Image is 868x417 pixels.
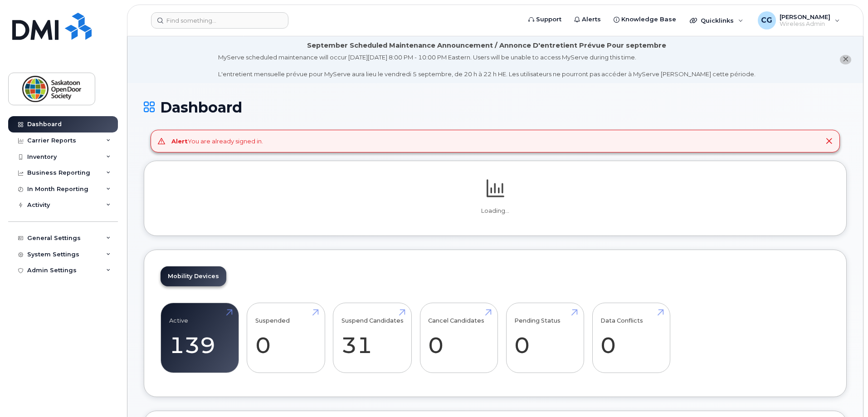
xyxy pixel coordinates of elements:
div: MyServe scheduled maintenance will occur [DATE][DATE] 8:00 PM - 10:00 PM Eastern. Users will be u... [218,53,756,78]
button: close notification [840,55,851,64]
strong: Alert [171,137,188,145]
a: Data Conflicts 0 [600,308,662,368]
a: Active 139 [169,308,230,368]
a: Mobility Devices [161,266,226,286]
a: Suspend Candidates 31 [341,308,404,368]
div: You are already signed in. [171,137,263,146]
a: Suspended 0 [255,308,317,368]
a: Cancel Candidates 0 [428,308,489,368]
div: September Scheduled Maintenance Announcement / Annonce D'entretient Prévue Pour septembre [307,41,666,50]
a: Pending Status 0 [514,308,575,368]
p: Loading... [161,207,830,215]
h1: Dashboard [144,99,847,115]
